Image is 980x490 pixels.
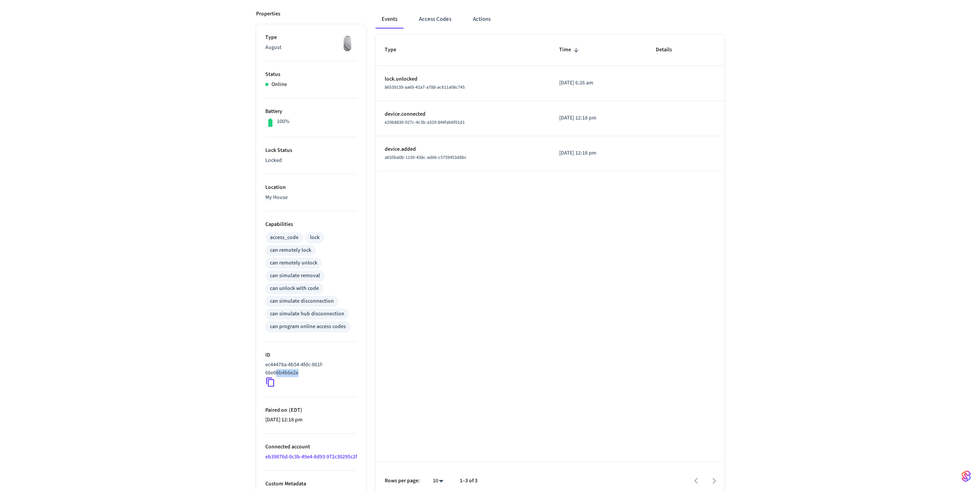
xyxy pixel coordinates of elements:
span: Time [559,44,581,56]
p: Battery [265,108,357,116]
img: SeamLogoGradient.69752ec5.svg [962,470,971,482]
div: 10 [429,475,447,487]
table: sticky table [375,35,724,171]
p: ID [265,351,357,359]
p: device.added [385,145,541,153]
div: lock [310,234,320,242]
p: ec44478a-4b54-4fdc-861f-66e06b4b6e2e [265,361,354,377]
p: Capabilities [265,221,357,229]
p: Properties [256,10,280,18]
span: a635ba0b-1150-438c-ad66-c5759453d8bc [385,154,467,161]
div: can simulate disconnection [270,297,334,305]
p: Paired on [265,406,357,414]
p: device.connected [385,110,541,118]
span: 86539139-aa69-42a7-a788-ac611a08c745 [385,84,465,91]
img: August Wifi Smart Lock 3rd Gen, Silver, Front [338,34,357,53]
span: Details [656,44,682,56]
p: 100% [277,118,290,126]
p: 1–3 of 3 [460,477,477,485]
div: can program online access codes [270,323,346,331]
p: Location [265,184,357,192]
button: Actions [467,10,497,29]
p: Rows per page: [385,477,420,485]
p: Custom Metadata [265,480,357,488]
p: Type [265,34,357,42]
p: Online [271,81,287,89]
div: can unlock with code [270,285,319,293]
span: ( EDT ) [287,406,302,414]
p: Lock Status [265,146,357,155]
p: My House [265,194,357,202]
p: Status [265,71,357,79]
span: e29b8830-027c-4c3b-a329-844fab6f01d1 [385,119,465,126]
p: August [265,44,357,52]
div: can simulate hub disconnection [270,310,344,318]
div: can remotely lock [270,246,311,254]
div: can simulate removal [270,272,320,280]
button: Access Codes [413,10,457,29]
p: [DATE] 6:26 am [559,79,638,87]
div: access_code [270,234,298,242]
button: Events [375,10,404,29]
div: can remotely unlock [270,259,317,267]
p: [DATE] 12:18 pm [559,149,638,157]
p: [DATE] 12:18 pm [265,416,357,424]
p: lock.unlocked [385,75,541,83]
span: Type [385,44,406,56]
p: Connected account [265,443,357,451]
p: [DATE] 12:18 pm [559,114,638,122]
div: ant example [375,10,724,29]
p: Locked [265,157,357,165]
a: eb39876d-0c3b-49e4-8d93-972c30295c2f [265,453,357,461]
